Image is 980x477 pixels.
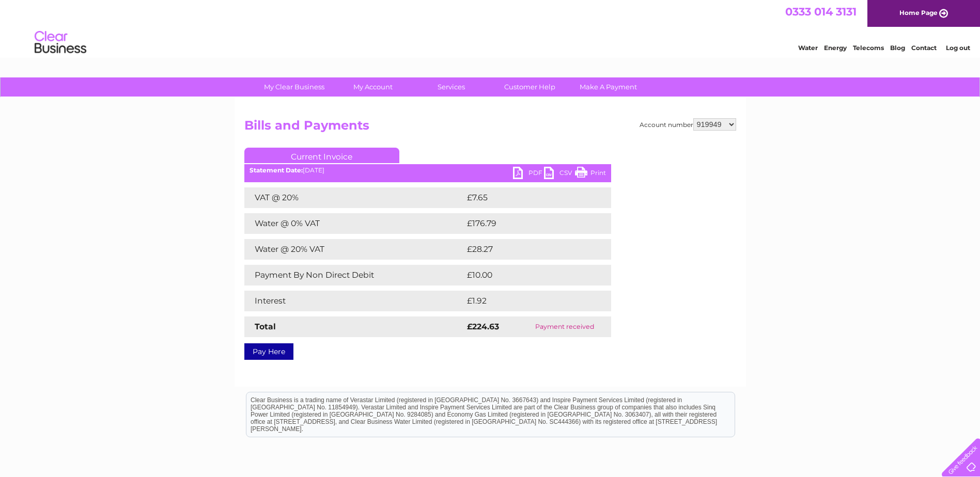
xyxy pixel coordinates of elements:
img: logo.png [34,27,87,58]
td: VAT @ 20% [244,187,464,208]
a: Blog [890,44,905,52]
a: Current Invoice [244,148,399,163]
a: Customer Help [487,77,572,97]
div: Clear Business is a trading name of Verastar Limited (registered in [GEOGRAPHIC_DATA] No. 3667643... [246,6,735,50]
td: £1.92 [464,291,586,311]
a: Make A Payment [566,77,651,97]
div: Account number [640,118,736,131]
div: [DATE] [244,167,611,174]
a: Services [409,77,494,97]
a: Log out [946,44,970,52]
a: My Account [330,77,415,97]
td: £10.00 [464,265,590,285]
b: Statement Date: [250,166,303,174]
td: Interest [244,291,464,311]
td: Payment By Non Direct Debit [244,265,464,285]
td: £28.27 [464,239,590,260]
a: Pay Here [244,343,293,360]
a: Energy [824,44,847,52]
strong: Total [255,322,276,331]
strong: £224.63 [467,322,499,331]
a: Contact [911,44,937,52]
td: £7.65 [464,187,587,208]
td: Payment received [518,316,611,337]
td: Water @ 0% VAT [244,213,464,234]
h2: Bills and Payments [244,118,736,138]
a: Print [575,167,606,182]
a: Telecoms [853,44,884,52]
a: PDF [513,167,544,182]
a: My Clear Business [252,77,337,97]
td: £176.79 [464,213,592,234]
td: Water @ 20% VAT [244,239,464,260]
a: 0333 014 3131 [785,5,857,18]
a: Water [798,44,818,52]
a: CSV [544,167,575,182]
